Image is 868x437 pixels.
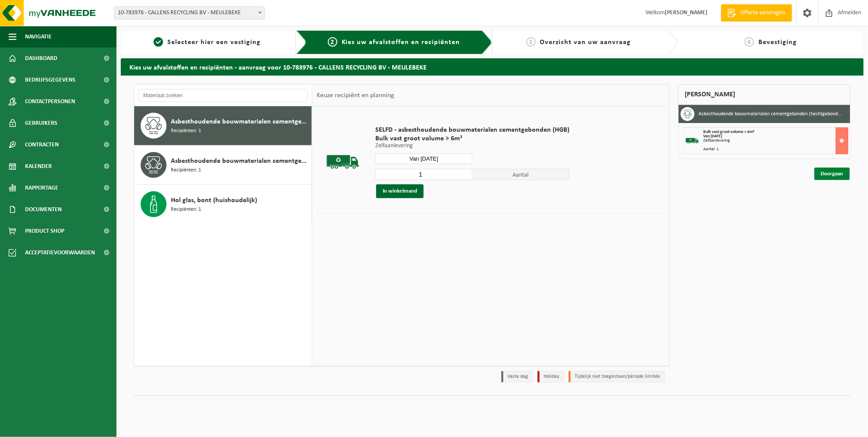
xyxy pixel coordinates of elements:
span: Selecteer hier een vestiging [167,39,261,46]
span: Kalender [25,155,52,177]
input: Materiaal zoeken [138,89,308,102]
div: Aantal: 1 [704,147,849,152]
span: 4 [745,37,754,47]
span: SELFD - asbesthoudende bouwmaterialen cementgebonden (HGB) [375,126,569,134]
button: Asbesthoudende bouwmaterialen cementgebonden met isolatie(hechtgebonden) Recipiënten: 1 [134,146,312,185]
span: 1 [154,37,163,47]
span: Hol glas, bont (huishoudelijk) [171,195,257,206]
li: Tijdelijk niet toegestaan/période limitée [569,371,665,383]
span: 10-783976 - CALLENS RECYCLING BV - MEULEBEKE [114,7,264,19]
span: Kies uw afvalstoffen en recipiënten [342,39,460,46]
span: Bulk vast groot volume > 6m³ [375,134,569,143]
span: Contracten [25,134,59,155]
h2: Kies uw afvalstoffen en recipiënten - aanvraag voor 10-783976 - CALLENS RECYCLING BV - MEULEBEKE [121,58,864,75]
span: 2 [328,37,337,47]
span: Rapportage [25,177,58,199]
span: Product Shop [25,220,64,242]
a: 1Selecteer hier een vestiging [125,37,289,47]
span: Recipiënten: 1 [171,206,201,214]
span: Asbesthoudende bouwmaterialen cementgebonden met isolatie(hechtgebonden) [171,156,309,166]
span: Bedrijfsgegevens [25,69,75,91]
span: Contactpersonen [25,91,75,112]
a: Offerte aanvragen [721,4,792,22]
div: Zelfaanlevering [704,139,849,143]
span: Offerte aanvragen [739,9,788,17]
span: Recipiënten: 1 [171,166,201,174]
span: Gebruikers [25,112,57,134]
h3: Asbesthoudende bouwmaterialen cementgebonden (hechtgebonden) [699,107,844,121]
span: Asbesthoudende bouwmaterialen cementgebonden (hechtgebonden) [171,117,309,127]
span: Bulk vast groot volume > 6m³ [704,130,755,134]
strong: Van [DATE] [704,134,723,139]
button: Hol glas, bont (huishoudelijk) Recipiënten: 1 [134,185,312,224]
span: Navigatie [25,26,52,47]
span: 3 [526,37,536,47]
li: Holiday [538,371,564,383]
div: [PERSON_NAME] [678,84,851,105]
p: Zelfaanlevering [375,143,569,149]
span: Aantal [472,169,569,180]
button: In winkelmand [376,184,424,198]
a: Doorgaan [815,168,850,180]
strong: [PERSON_NAME] [665,9,708,16]
span: Acceptatievoorwaarden [25,242,95,263]
input: Selecteer datum [375,153,472,164]
button: Asbesthoudende bouwmaterialen cementgebonden (hechtgebonden) Recipiënten: 1 [134,106,312,146]
li: Vaste dag [501,371,533,383]
span: Overzicht van uw aanvraag [540,39,631,46]
span: Documenten [25,199,62,220]
span: Dashboard [25,47,57,69]
span: Bevestiging [758,39,797,46]
span: Recipiënten: 1 [171,127,201,135]
span: 10-783976 - CALLENS RECYCLING BV - MEULEBEKE [114,6,265,19]
div: Keuze recipiënt en planning [312,85,399,106]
